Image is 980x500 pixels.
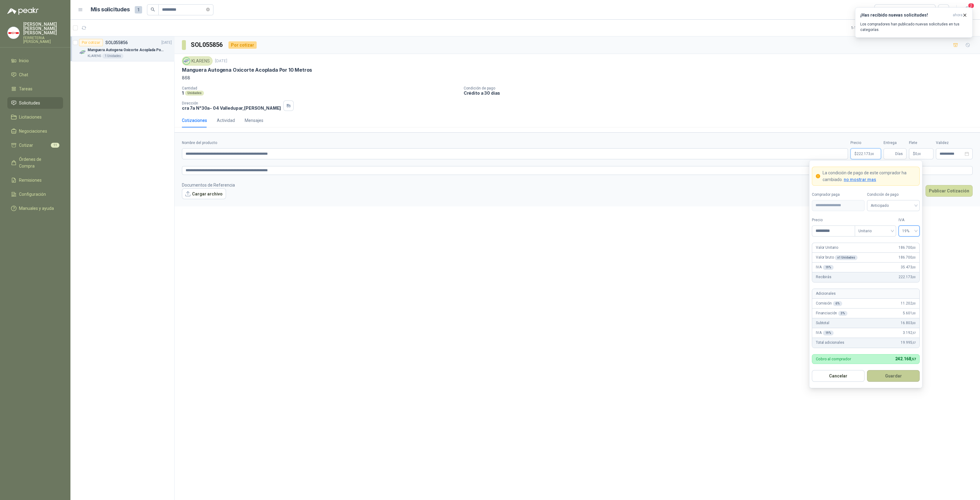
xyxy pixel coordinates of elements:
p: KLARENS [88,54,101,59]
span: 222.173 [857,152,874,156]
span: close-circle [206,7,210,13]
span: Licitaciones [19,114,42,120]
label: IVA [899,217,920,223]
p: Valor bruto [816,255,858,260]
span: ahora [953,13,963,18]
button: Cancelar [812,370,865,382]
span: Manuales y ayuda [19,205,54,212]
span: 11.202 [901,301,916,306]
span: ,00 [912,321,916,325]
p: $ 0,00 [909,148,933,159]
span: 11 [51,143,59,148]
p: Comisión [816,301,842,306]
span: 186.700 [899,245,916,251]
a: Por cotizarSOL055856[DATE] Company LogoManguera Autogena Oxicorte Acoplada Por 10 MetrosKLARENS1 ... [70,36,174,61]
h3: ¡Has recibido nuevas solicitudes! [860,13,950,18]
h1: Mis solicitudes [91,5,130,14]
p: IVA [816,330,834,336]
p: IVA [816,264,834,270]
div: 6 % [833,301,842,306]
h3: SOL055856 [191,40,224,50]
a: Solicitudes [7,97,63,109]
p: [DATE] [161,40,172,46]
span: 19.995 [901,340,916,346]
span: ,00 [912,266,916,269]
p: $222.173,00 [850,148,881,159]
div: Por cotizar [79,39,103,46]
span: ,00 [912,256,916,259]
label: Condición de pago [867,192,920,198]
p: Adicionales [816,291,835,297]
p: cra 7a N°30a- 04 Valledupar , [PERSON_NAME] [182,105,281,111]
div: Mensajes [245,117,263,124]
p: Subtotal [816,320,829,326]
div: KLARENS [182,56,213,66]
span: close-circle [206,8,210,11]
a: Negociaciones [7,125,63,137]
div: 1 - 1 de 1 [851,23,882,33]
a: Tareas [7,83,63,95]
span: ,57 [911,357,916,361]
p: Dirección [182,101,281,105]
span: Días [895,149,903,159]
p: Condición de pago [464,86,978,90]
span: Tareas [19,85,32,92]
label: Nombre del producto [182,140,848,146]
a: Licitaciones [7,111,63,123]
p: [PERSON_NAME] [PERSON_NAME] [PERSON_NAME] [23,22,63,35]
p: Manguera Autogena Oxicorte Acoplada Por 10 Metros [88,47,164,53]
div: 1 Unidades [102,54,123,59]
label: Entrega [884,140,907,146]
img: Company Logo [183,58,190,64]
span: 186.700 [899,255,916,260]
div: Por cotizar [228,41,257,49]
span: search [151,7,155,12]
p: Cobro al comprador [816,357,851,361]
span: 16.803 [901,320,916,326]
p: Manguera Autogena Oxicorte Acoplada Por 10 Metros [182,67,312,73]
span: 1 [135,6,142,13]
a: Configuración [7,188,63,200]
img: Company Logo [8,27,19,39]
img: Company Logo [79,49,86,56]
div: Cotizaciones [182,117,207,124]
div: 19 % [823,331,834,335]
span: Órdenes de Compra [19,156,57,169]
span: 35.473 [901,264,916,270]
span: Solicitudes [19,100,40,106]
span: ,57 [912,341,916,344]
span: Configuración [19,191,46,198]
span: ,57 [912,331,916,335]
label: Comprador paga [812,192,865,198]
span: Chat [19,71,28,78]
span: 242.168 [895,356,916,361]
span: ,00 [912,312,916,315]
p: Total adicionales [816,340,844,346]
div: 3 % [838,311,847,316]
div: Todas [878,6,891,13]
div: 19 % [823,265,834,270]
p: Crédito a 30 días [464,90,978,96]
button: 2 [962,4,973,15]
div: Actividad [217,117,235,124]
span: ,00 [912,246,916,249]
a: Inicio [7,55,63,66]
p: FERRETERIA [PERSON_NAME] [23,36,63,44]
p: Los compradores han publicado nuevas solicitudes en tus categorías. [860,21,967,32]
span: 5.601 [903,310,916,316]
p: Documentos de Referencia [182,182,235,188]
button: Cargar archivo [182,188,226,199]
span: exclamation-circle [816,174,820,178]
p: Recibirás [816,274,831,280]
span: 3.192 [903,330,916,336]
label: Precio [850,140,881,146]
label: Validez [936,140,973,146]
button: ¡Has recibido nuevas solicitudes!ahora Los compradores han publicado nuevas solicitudes en tus ca... [855,7,973,38]
span: Inicio [19,57,29,64]
span: 19% [902,226,916,236]
button: Publicar Cotización [925,185,973,197]
p: Valor Unitario [816,245,838,251]
p: [DATE] [215,58,227,64]
span: 2 [968,3,974,9]
p: SOL055856 [105,40,128,45]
